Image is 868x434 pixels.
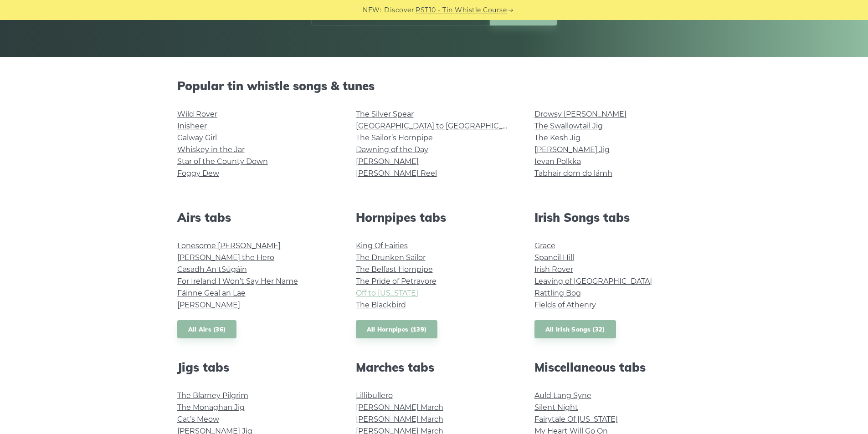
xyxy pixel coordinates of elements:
[356,157,419,166] a: [PERSON_NAME]
[534,415,618,424] a: Fairytale Of [US_STATE]
[534,289,581,297] a: Rattling Bog
[534,391,591,400] a: Auld Lang Syne
[356,360,513,374] h2: Marches tabs
[177,110,217,118] a: Wild Rover
[534,157,581,166] a: Ievan Polkka
[534,110,627,118] a: Drowsy [PERSON_NAME]
[356,265,433,274] a: The Belfast Hornpipe
[356,241,408,250] a: King Of Fairies
[356,320,438,339] a: All Hornpipes (139)
[177,122,207,130] a: Inisheer
[177,391,248,400] a: The Blarney Pilgrim
[177,289,246,297] a: Fáinne Geal an Lae
[356,391,393,400] a: Lillibullero
[534,253,574,262] a: Spancil Hill
[534,169,612,178] a: Tabhair dom do lámh
[356,110,414,118] a: The Silver Spear
[356,169,437,178] a: [PERSON_NAME] Reel
[177,210,334,225] h2: Airs tabs
[356,122,524,130] a: [GEOGRAPHIC_DATA] to [GEOGRAPHIC_DATA]
[534,133,580,142] a: The Kesh Jig
[356,415,443,424] a: [PERSON_NAME] March
[534,301,596,309] a: Fields of Athenry
[177,169,219,178] a: Foggy Dew
[363,5,381,15] span: NEW:
[356,403,443,412] a: [PERSON_NAME] March
[356,277,437,286] a: The Pride of Petravore
[177,79,691,93] h2: Popular tin whistle songs & tunes
[384,5,414,15] span: Discover
[416,5,507,15] a: PST10 - Tin Whistle Course
[356,301,406,309] a: The Blackbird
[177,265,247,274] a: Casadh An tSúgáin
[356,210,513,225] h2: Hornpipes tabs
[534,320,616,339] a: All Irish Songs (32)
[177,133,217,142] a: Galway Girl
[534,122,603,130] a: The Swallowtail Jig
[356,145,428,154] a: Dawning of the Day
[177,157,268,166] a: Star of the County Down
[177,253,274,262] a: [PERSON_NAME] the Hero
[534,360,691,374] h2: Miscellaneous tabs
[177,301,240,309] a: [PERSON_NAME]
[177,360,334,374] h2: Jigs tabs
[177,403,245,412] a: The Monaghan Jig
[177,415,219,424] a: Cat’s Meow
[534,241,555,250] a: Grace
[177,277,298,286] a: For Ireland I Won’t Say Her Name
[177,145,245,154] a: Whiskey in the Jar
[356,253,426,262] a: The Drunken Sailor
[534,403,578,412] a: Silent Night
[534,145,610,154] a: [PERSON_NAME] Jig
[534,265,573,274] a: Irish Rover
[356,133,433,142] a: The Sailor’s Hornpipe
[177,320,237,339] a: All Airs (36)
[534,210,691,225] h2: Irish Songs tabs
[177,241,281,250] a: Lonesome [PERSON_NAME]
[356,289,418,297] a: Off to [US_STATE]
[534,277,652,286] a: Leaving of [GEOGRAPHIC_DATA]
